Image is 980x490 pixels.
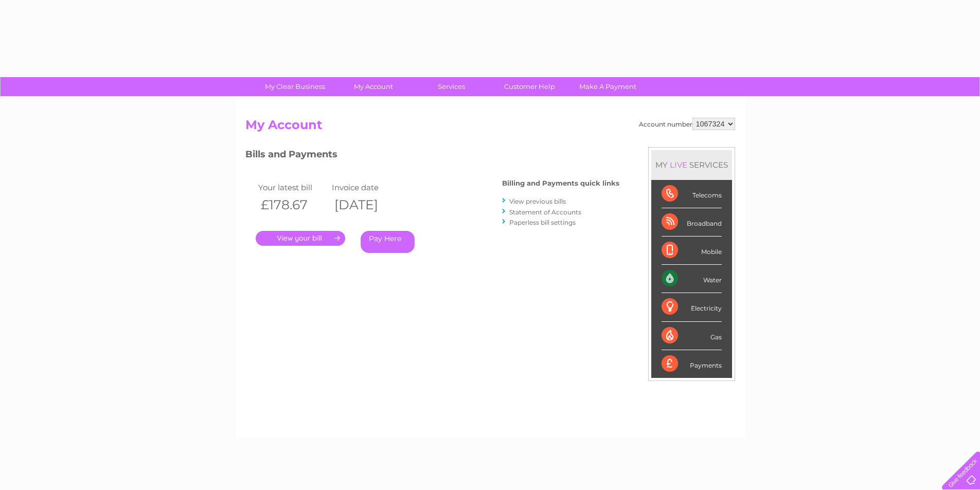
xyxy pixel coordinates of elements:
[639,118,735,130] div: Account number
[331,77,416,96] a: My Account
[361,231,415,253] a: Pay Here
[253,77,337,96] a: My Clear Business
[509,208,581,216] a: Statement of Accounts
[256,180,330,194] td: Your latest bill
[256,194,330,215] th: £178.67
[565,77,650,96] a: Make A Payment
[662,237,722,265] div: Mobile
[502,179,619,187] h4: Billing and Payments quick links
[245,147,619,165] h3: Bills and Payments
[662,322,722,350] div: Gas
[409,77,494,96] a: Services
[256,231,345,246] a: .
[662,265,722,293] div: Water
[509,219,576,226] a: Paperless bill settings
[329,194,403,215] th: [DATE]
[668,160,689,170] div: LIVE
[487,77,572,96] a: Customer Help
[662,350,722,378] div: Payments
[662,208,722,237] div: Broadband
[662,180,722,208] div: Telecoms
[245,118,735,137] h2: My Account
[329,180,403,194] td: Invoice date
[662,293,722,321] div: Electricity
[651,150,732,179] div: MY SERVICES
[509,197,566,205] a: View previous bills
